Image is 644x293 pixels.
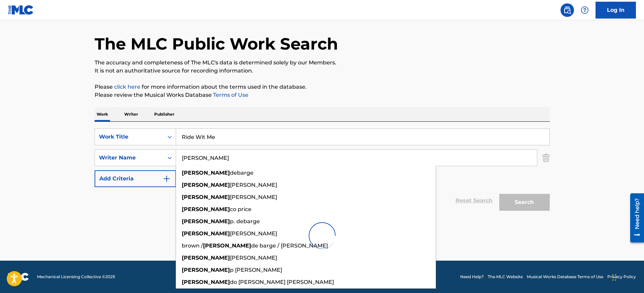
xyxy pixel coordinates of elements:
span: co price [230,206,251,212]
span: [PERSON_NAME] [230,194,277,200]
img: preloader [309,222,336,249]
p: Work [95,107,110,121]
strong: [PERSON_NAME] [182,170,230,176]
img: Delete Criterion [542,149,550,166]
img: 9d2ae6d4665cec9f34b9.svg [163,175,171,183]
strong: [PERSON_NAME] [182,206,230,212]
span: [PERSON_NAME] [230,255,277,261]
p: It is not an authoritative source for recording information. [95,67,550,75]
img: logo [8,273,29,281]
a: Public Search [561,3,574,17]
p: Please review the Musical Works Database [95,91,550,99]
a: The MLC Website [488,274,523,280]
button: Add Criteria [95,170,176,187]
form: Search Form [95,128,550,214]
h1: The MLC Public Work Search [95,34,338,54]
div: Writer Name [99,154,160,162]
iframe: Chat Widget [610,261,644,293]
p: Publisher [152,107,176,121]
a: Terms of Use [212,92,248,98]
img: search [563,6,571,14]
div: Help [578,3,591,17]
strong: [PERSON_NAME] [182,182,230,188]
a: Log In [596,2,636,19]
a: Musical Works Database Terms of Use [527,274,603,280]
div: Drag [612,267,616,288]
p: The accuracy and completeness of The MLC's data is determined solely by our Members. [95,59,550,67]
strong: [PERSON_NAME] [182,267,230,273]
strong: [PERSON_NAME] [182,255,230,261]
strong: [PERSON_NAME] [182,279,230,285]
span: p [PERSON_NAME] [230,267,282,273]
strong: [PERSON_NAME] [182,194,230,200]
iframe: Resource Center [625,191,644,245]
p: Writer [122,107,140,121]
a: click here [114,84,140,90]
span: do [PERSON_NAME] [PERSON_NAME] [230,279,334,285]
span: debarge [230,170,253,176]
a: Privacy Policy [607,274,636,280]
p: Please for more information about the terms used in the database. [95,83,550,91]
img: MLC Logo [8,5,34,15]
div: Work Title [99,133,160,141]
span: [PERSON_NAME] [230,182,277,188]
a: Need Help? [460,274,484,280]
span: Mechanical Licensing Collective © 2025 [37,274,115,280]
img: help [581,6,589,14]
